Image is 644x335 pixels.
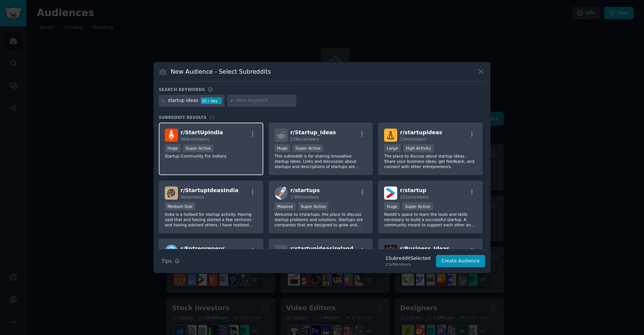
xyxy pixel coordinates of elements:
span: 364k members [181,137,209,141]
span: r/ StartupIdeasIndia [181,187,238,193]
p: This subreddit is for sharing innovative startup ideas. Links and discussion about startups and d... [275,153,367,169]
p: Reddit's space to learn the tools and skills necessary to build a successful startup. A community... [384,212,477,227]
div: 1 Subreddit Selected [385,255,430,262]
span: 23 [209,115,214,120]
button: Create Audience [436,255,486,268]
span: r/ startups [290,187,320,193]
img: Business_Ideas [384,245,397,258]
span: 12k members [400,137,426,141]
span: r/ startupideas [400,129,442,135]
div: Huge [165,144,181,152]
div: Super Active [402,202,433,210]
span: r/ Entrepreneur [181,246,225,252]
div: Large [384,144,401,152]
span: 231k members [400,195,428,199]
div: 21k Members [385,262,430,267]
div: Super Active [183,144,214,152]
h3: Search keywords [159,87,205,92]
span: r/ Startup_Ideas [290,129,336,135]
p: India is a hotbed for startup activity. Having said that and having started a few ventures and ha... [165,212,257,227]
p: Welcome to /r/startups, the place to discuss startup problems and solutions. Startups are compani... [275,212,367,227]
div: Huge [275,144,290,152]
div: Medium Size [165,202,195,210]
div: startup ideas [168,97,199,104]
div: 30 / day [201,97,222,104]
span: 4k members [181,195,204,199]
div: Super Active [298,202,329,210]
div: Huge [384,202,400,210]
input: New Keyword [237,97,294,104]
span: 1.9M members [290,195,319,199]
div: Massive [275,202,296,210]
button: Tips [159,255,182,268]
h3: New Audience - Select Subreddits [171,68,271,76]
p: Startup Community For Indians [165,153,257,159]
span: 178k members [290,137,319,141]
span: Tips [161,257,172,265]
span: r/ startupideasireland [290,246,354,252]
span: r/ startup [400,187,426,193]
img: StartUpIndia [165,129,178,142]
span: r/ StartUpIndia [181,129,223,135]
p: The place to discuss about startup ideas. Share your business ideas, get feedback, and connect wi... [384,153,477,169]
img: startupideas [384,129,397,142]
div: Super Active [293,144,323,152]
img: Entrepreneur [165,245,178,258]
div: High Activity [403,144,434,152]
span: Subreddit Results [159,115,207,120]
img: startup [384,186,397,200]
img: startups [275,186,288,200]
img: StartupIdeasIndia [165,186,178,200]
span: r/ Business_Ideas [400,246,449,252]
